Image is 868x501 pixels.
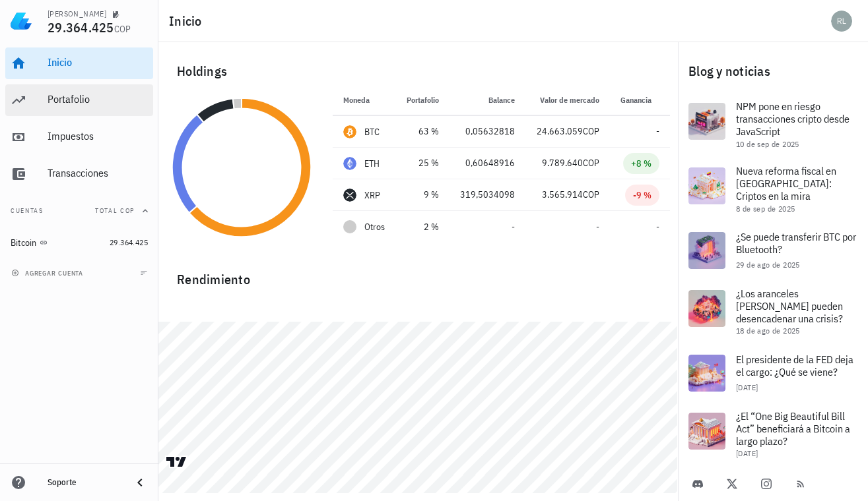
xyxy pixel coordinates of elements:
th: Balance [450,84,525,116]
span: 3.565.914 [542,189,583,200]
a: Portafolio [5,84,153,116]
div: Inicio [48,56,148,69]
div: 0,05632818 [460,125,515,138]
a: NPM pone en riesgo transacciones cripto desde JavaScript 10 de sep de 2025 [678,92,868,157]
div: 63 % [406,125,438,138]
div: XRP-icon [343,189,356,202]
span: - [512,221,515,233]
a: Charting by TradingView [165,456,188,468]
span: - [656,221,659,233]
th: Valor de mercado [525,84,609,116]
div: BTC [364,125,380,138]
span: 29.364.425 [110,237,148,247]
span: [DATE] [736,448,758,458]
span: - [656,125,659,137]
div: Bitcoin [11,237,37,249]
a: Inicio [5,47,153,79]
span: COP [583,125,599,137]
span: El presidente de la FED deja el cargo: ¿Qué se viene? [736,353,853,378]
button: CuentasTotal COP [5,195,153,227]
span: NPM pone en riesgo transacciones cripto desde JavaScript [736,100,850,138]
div: ETH [364,157,380,170]
div: Impuestos [48,130,148,142]
a: Bitcoin 29.364.425 [5,227,153,258]
span: 18 de ago de 2025 [736,326,800,336]
span: - [596,221,599,233]
span: COP [583,189,599,200]
span: 8 de sep de 2025 [736,204,795,214]
div: 0,60648916 [460,156,515,170]
div: avatar [831,11,852,32]
div: Blog y noticias [678,50,868,92]
a: Nueva reforma fiscal en [GEOGRAPHIC_DATA]: Criptos en la mira 8 de sep de 2025 [678,157,868,221]
th: Moneda [333,84,395,116]
span: 29 de ago de 2025 [736,260,800,270]
span: 24.663.059 [537,125,583,137]
div: 9 % [406,188,438,202]
span: 9.789.640 [542,157,583,169]
div: ETH-icon [343,157,356,170]
div: Soporte [48,477,121,488]
a: ¿El “One Big Beautiful Bill Act” beneficiará a Bitcoin a largo plazo? [DATE] [678,402,868,467]
div: XRP [364,189,381,202]
div: +8 % [631,157,651,170]
div: [PERSON_NAME] [48,9,106,19]
a: Impuestos [5,121,153,153]
div: BTC-icon [343,125,356,138]
span: ¿Los aranceles [PERSON_NAME] pueden desencadenar una crisis? [736,287,843,325]
span: ¿Se puede transferir BTC por Bluetooth? [736,230,856,256]
span: Ganancia [620,95,659,105]
button: agregar cuenta [8,266,89,280]
div: 2 % [406,220,438,234]
div: Rendimiento [166,258,670,290]
span: COP [583,157,599,169]
span: Nueva reforma fiscal en [GEOGRAPHIC_DATA]: Criptos en la mira [736,164,836,202]
span: Otros [364,220,385,234]
div: 319,5034098 [460,188,515,202]
span: ¿El “One Big Beautiful Bill Act” beneficiará a Bitcoin a largo plazo? [736,409,850,448]
span: agregar cuenta [14,269,83,278]
span: COP [114,23,131,35]
span: 10 de sep de 2025 [736,139,799,149]
h1: Inicio [169,11,207,32]
div: Holdings [166,50,670,92]
span: 29.364.425 [48,18,114,36]
div: -9 % [633,189,651,202]
a: ¿Los aranceles [PERSON_NAME] pueden desencadenar una crisis? 18 de ago de 2025 [678,280,868,344]
div: Portafolio [48,93,148,105]
span: Total COP [95,206,135,215]
div: Transacciones [48,167,148,179]
img: LedgiFi [11,11,32,32]
div: 25 % [406,156,438,170]
a: Transacciones [5,158,153,190]
th: Portafolio [395,84,449,116]
a: El presidente de la FED deja el cargo: ¿Qué se viene? [DATE] [678,344,868,402]
span: [DATE] [736,382,758,392]
a: ¿Se puede transferir BTC por Bluetooth? 29 de ago de 2025 [678,221,868,280]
